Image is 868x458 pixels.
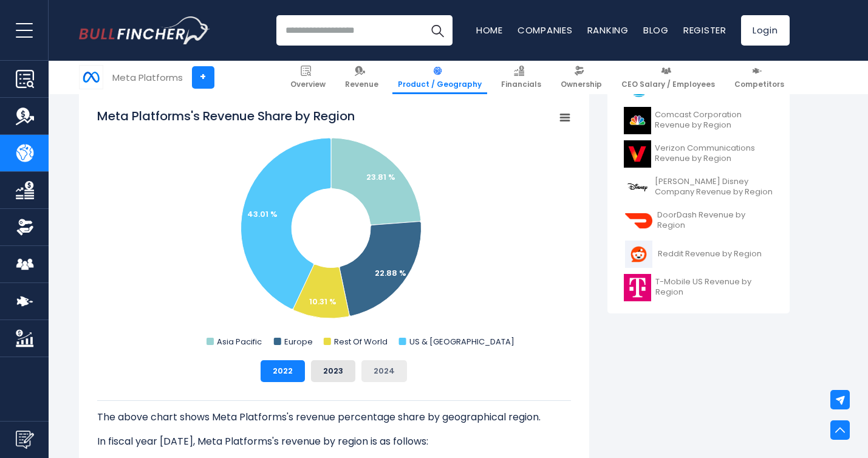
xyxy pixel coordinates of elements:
span: Verizon Communications Revenue by Region [655,143,773,164]
span: Product / Geography [398,80,482,89]
span: Competitors [734,80,784,89]
span: Ownership [561,80,602,89]
a: Companies [518,24,573,36]
a: Register [683,24,726,36]
a: Ranking [587,24,629,36]
text: 10.31 % [309,296,337,307]
button: 2023 [311,360,355,382]
text: 43.01 % [247,208,278,220]
span: Revenue [345,80,378,89]
img: CMCSA logo [624,107,651,134]
a: Go to homepage [79,16,210,44]
a: Product / Geography [392,61,487,94]
a: CEO Salary / Employees [616,61,720,94]
a: Ownership [555,61,607,94]
a: Overview [285,61,331,94]
button: 2024 [361,360,407,382]
tspan: Meta Platforms's Revenue Share by Region [97,108,355,125]
a: Login [741,15,790,46]
img: Bullfincher logo [79,16,210,44]
div: Meta Platforms [112,70,183,84]
img: Ownership [16,218,34,236]
span: Financials [501,80,541,89]
a: + [192,66,214,89]
span: Reddit Revenue by Region [658,249,762,259]
img: RDDT logo [624,241,654,268]
text: Asia Pacific [217,336,262,347]
span: Overview [290,80,326,89]
a: Competitors [729,61,790,94]
img: DASH logo [624,207,654,234]
img: TMUS logo [624,274,652,301]
a: Financials [496,61,547,94]
p: In fiscal year [DATE], Meta Platforms's revenue by region is as follows: [97,434,571,449]
img: DIS logo [624,174,651,201]
span: Comcast Corporation Revenue by Region [655,110,773,131]
a: Verizon Communications Revenue by Region [617,137,781,171]
span: T-Mobile US Revenue by Region [655,277,773,298]
img: VZ logo [624,140,651,168]
a: DoorDash Revenue by Region [617,204,781,238]
button: Search [422,15,453,46]
a: T-Mobile US Revenue by Region [617,271,781,304]
button: 2022 [261,360,305,382]
a: Blog [643,24,669,36]
text: Europe [284,336,312,347]
a: Revenue [340,61,384,94]
text: 22.88 % [375,267,406,279]
img: META logo [80,66,103,89]
a: Comcast Corporation Revenue by Region [617,104,781,137]
a: Reddit Revenue by Region [617,238,781,271]
a: Home [476,24,503,36]
p: The above chart shows Meta Platforms's revenue percentage share by geographical region. [97,410,571,425]
text: US & [GEOGRAPHIC_DATA] [409,336,514,347]
span: CEO Salary / Employees [621,80,715,89]
svg: Meta Platforms's Revenue Share by Region [97,108,571,350]
a: [PERSON_NAME] Disney Company Revenue by Region [617,171,781,204]
text: 23.81 % [366,171,395,183]
span: DoorDash Revenue by Region [657,210,773,231]
text: Rest Of World [333,336,387,347]
span: [PERSON_NAME] Disney Company Revenue by Region [655,177,773,197]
